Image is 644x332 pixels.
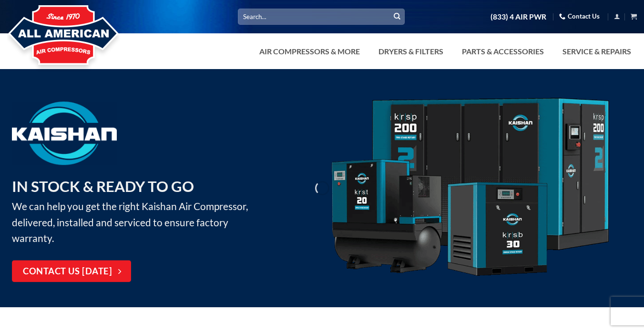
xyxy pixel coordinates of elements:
a: View cart [631,10,637,22]
span: Contact Us [DATE] [23,265,112,279]
button: Submit [390,10,404,24]
a: Login [614,10,620,22]
a: Contact Us [DATE] [12,261,131,282]
input: Search… [238,9,405,24]
a: Parts & Accessories [456,42,550,61]
img: Kaishan [12,101,117,165]
p: We can help you get the right Kaishan Air Compressor, delivered, installed and serviced to ensure... [12,175,251,246]
a: Dryers & Filters [373,42,449,61]
a: Air Compressors & More [254,42,366,61]
img: Kaishan [328,98,612,279]
a: (833) 4 AIR PWR [491,9,546,25]
a: Contact Us [559,9,600,24]
a: Service & Repairs [557,42,637,61]
strong: IN STOCK & READY TO GO [12,177,194,195]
